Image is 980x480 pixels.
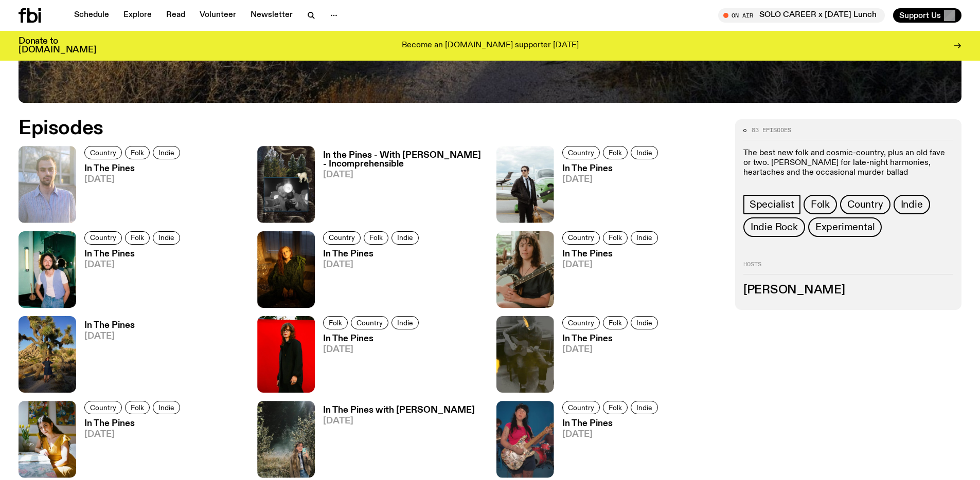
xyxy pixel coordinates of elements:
span: Folk [609,149,622,157]
span: [DATE] [323,171,484,179]
a: In The Pines[DATE] [76,250,183,308]
h3: In the Pines - With [PERSON_NAME] - Incomprehensible [323,151,484,169]
span: Folk [609,234,622,242]
a: Country [351,316,388,329]
h3: [PERSON_NAME] [743,285,953,296]
a: Folk [125,231,150,245]
span: [DATE] [84,175,183,184]
span: Folk [811,199,830,210]
span: [DATE] [323,345,422,354]
a: Read [160,8,191,23]
span: Folk [609,319,622,326]
a: Country [84,401,122,414]
a: Indie [153,146,180,159]
span: Folk [329,319,342,326]
a: Schedule [68,8,115,23]
span: [DATE] [84,261,183,269]
button: Support Us [893,8,961,23]
span: [DATE] [84,430,183,439]
a: In The Pines[DATE] [554,250,661,308]
a: Indie [631,401,658,414]
img: Johanna stands in the middle distance amongst a desert scene with large cacti and trees. She is w... [19,316,76,393]
span: Country [847,199,883,210]
a: Indie [631,316,658,329]
span: Indie [636,149,652,157]
a: Indie [391,316,419,329]
a: In The Pines[DATE] [554,164,661,223]
span: Country [329,234,355,242]
h3: Donate to [DOMAIN_NAME] [19,37,96,54]
a: In The Pines[DATE] [76,164,183,223]
span: Country [357,319,383,326]
h3: In The Pines [562,164,661,173]
a: Folk [364,231,388,245]
span: Country [90,234,116,242]
a: In The Pines[DATE] [554,419,661,477]
span: [DATE] [84,332,135,341]
span: Indie [158,404,174,412]
span: [DATE] [562,345,661,354]
a: Explore [117,8,158,23]
a: In The Pines[DATE] [315,250,422,308]
a: Country [323,231,361,245]
a: Folk [603,146,628,159]
span: Experimental [815,221,875,233]
h3: In The Pines [84,419,183,428]
span: Folk [369,234,383,242]
h3: In The Pines [562,419,661,428]
a: In The Pines[DATE] [554,335,661,393]
h3: In The Pines [84,250,183,259]
span: Country [568,234,594,242]
span: [DATE] [323,261,422,269]
span: [DATE] [562,175,661,184]
a: In The Pines[DATE] [76,321,135,393]
a: Volunteer [193,8,242,23]
span: Folk [131,149,144,157]
a: Folk [804,195,837,214]
a: Folk [603,401,628,414]
span: Indie [158,234,174,242]
span: [DATE] [562,261,661,269]
span: Indie [901,199,923,210]
a: Country [84,146,122,159]
h3: In The Pines with [PERSON_NAME] [323,406,475,415]
a: Indie [391,231,419,245]
h3: In The Pines [323,335,422,343]
span: Indie Rock [751,221,798,233]
h3: In The Pines [323,250,422,259]
span: Country [90,404,116,412]
a: Country [562,231,600,245]
a: Country [562,146,600,159]
a: Country [84,231,122,245]
span: [DATE] [562,430,661,439]
span: Indie [158,149,174,157]
span: Folk [609,404,622,412]
a: Specialist [743,195,800,214]
span: Folk [131,234,144,242]
span: Indie [636,404,652,412]
span: Country [90,149,116,157]
a: Indie [631,146,658,159]
a: Country [562,316,600,329]
a: Folk [603,231,628,245]
span: Country [568,404,594,412]
span: Support Us [899,11,941,20]
span: Indie [636,319,652,326]
a: Folk [125,146,150,159]
span: 83 episodes [752,127,791,133]
a: In The Pines[DATE] [315,335,422,393]
a: Indie [631,231,658,245]
span: [DATE] [323,417,475,426]
h3: In The Pines [562,250,661,259]
a: Indie [894,195,930,214]
h3: In The Pines [84,321,135,330]
span: Folk [131,404,144,412]
a: Indie [153,231,180,245]
a: Folk [603,316,628,329]
span: Indie [397,234,413,242]
h3: In The Pines [84,164,183,173]
span: Country [568,319,594,326]
span: Country [568,149,594,157]
p: Become an [DOMAIN_NAME] supporter [DATE] [402,41,579,50]
h2: Hosts [743,262,953,274]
